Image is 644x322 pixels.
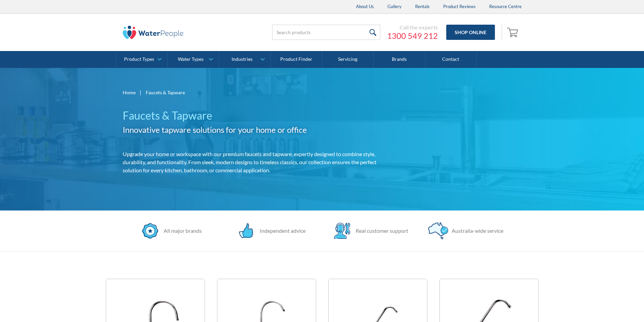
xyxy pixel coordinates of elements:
h2: Innovative tapware solutions for your home or office [123,124,382,136]
iframe: podium webchat widget bubble [576,288,644,322]
div: Independent advice [256,227,306,235]
div: Industries [232,56,253,62]
img: shopping cart [507,27,520,38]
img: The Water People [123,26,184,39]
a: Servicing [322,51,374,68]
a: 1300 549 212 [387,31,438,41]
div: All major brands [160,227,202,235]
a: Product Finder [271,51,322,68]
div: | [139,88,142,96]
div: Real customer support [352,227,408,235]
a: Product Types [116,51,167,68]
div: Water Types [178,56,204,62]
div: Product Types [124,56,154,62]
div: Call the experts [387,24,438,31]
p: Upgrade your home or workspace with our premium faucets and tapware, expertly designed to combine... [123,150,382,174]
a: Home [123,89,136,96]
a: Open empty cart [505,24,522,41]
a: Contact [425,51,477,68]
div: Faucets & Tapware [146,89,185,96]
a: Industries [219,51,270,68]
a: Shop Online [446,25,495,40]
div: Australia-wide service [448,227,503,235]
h1: Faucets & Tapware [123,107,382,124]
a: Water Types [168,51,219,68]
input: Search products [272,25,380,40]
a: Brands [374,51,425,68]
